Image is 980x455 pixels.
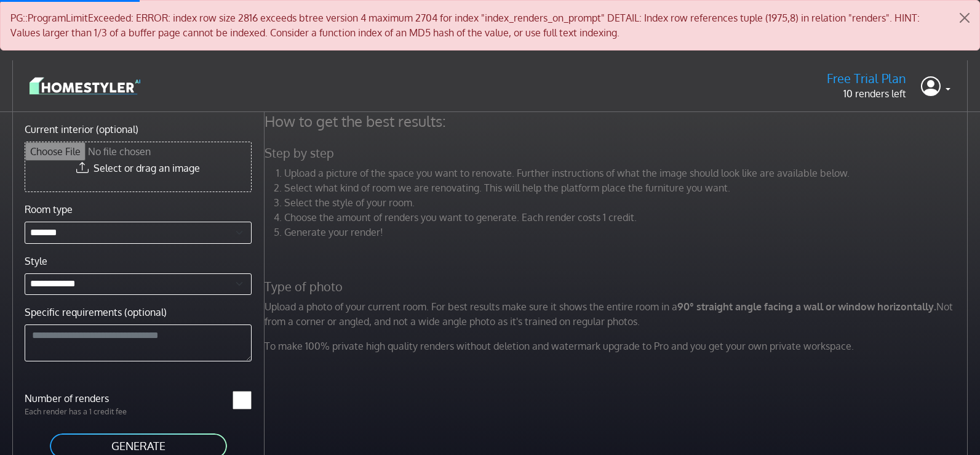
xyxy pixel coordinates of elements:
[677,300,936,313] strong: 90° straight angle facing a wall or window horizontally.
[284,210,971,225] li: Choose the amount of renders you want to generate. Each render costs 1 credit.
[950,1,979,35] button: Close
[257,279,978,294] h5: Type of photo
[257,299,978,329] p: Upload a photo of your current room. For best results make sure it shows the entire room in a Not...
[25,202,73,217] label: Room type
[284,195,971,210] li: Select the style of your room.
[827,71,906,86] h5: Free Trial Plan
[284,166,971,180] li: Upload a picture of the space you want to renovate. Further instructions of what the image should...
[257,112,978,131] h4: How to get the best results:
[257,339,978,353] p: To make 100% private high quality renders without deletion and watermark upgrade to Pro and you g...
[17,406,138,417] p: Each render has a 1 credit fee
[827,86,906,101] p: 10 renders left
[257,145,978,161] h5: Step by step
[284,225,971,240] li: Generate your render!
[25,122,138,137] label: Current interior (optional)
[25,305,167,320] label: Specific requirements (optional)
[30,75,140,97] img: logo-3de290ba35641baa71223ecac5eacb59cb85b4c7fdf211dc9aaecaaee71ea2f8.svg
[25,254,47,268] label: Style
[284,180,971,195] li: Select what kind of room we are renovating. This will help the platform place the furniture you w...
[17,391,138,406] label: Number of renders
